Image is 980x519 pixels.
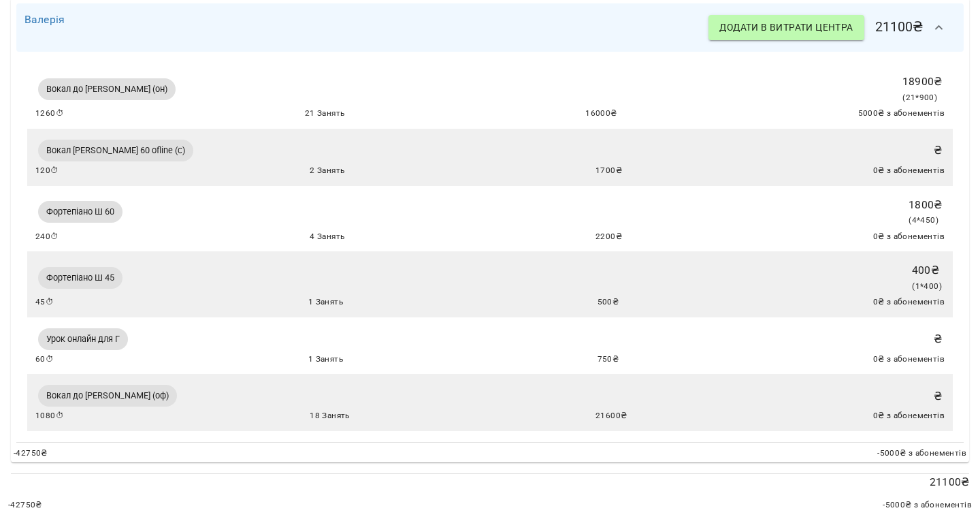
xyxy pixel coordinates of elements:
[595,164,622,178] span: 1700 ₴
[310,230,344,244] span: 4 Занять
[934,388,942,405] p: ₴
[14,447,48,460] span: -42750 ₴
[308,296,343,309] span: 1 Занять
[912,262,942,279] p: 400 ₴
[912,281,942,291] span: ( 1 * 400 )
[8,499,42,512] span: -42750 ₴
[308,353,343,366] span: 1 Занять
[38,206,122,218] span: Фортепіано Ш 60
[598,353,619,366] span: 750 ₴
[11,474,969,490] p: 21100 ₴
[909,197,942,213] p: 1800 ₴
[310,164,344,178] span: 2 Занять
[35,230,59,244] span: 240 ⏱
[35,107,64,121] span: 1260 ⏱
[305,107,345,121] span: 21 Занять
[598,296,619,309] span: 500 ₴
[38,390,177,402] span: Вокал до [PERSON_NAME] (оф)
[883,499,972,512] span: -5000 ₴ з абонементів
[310,409,350,423] span: 18 Занять
[38,333,128,345] span: Урок онлайн для Г
[35,296,54,309] span: 45 ⏱
[708,15,864,40] button: Додати в витрати центра
[873,296,945,309] span: 0 ₴ з абонементів
[934,142,942,159] p: ₴
[877,447,966,460] span: -5000 ₴ з абонементів
[38,144,193,157] span: Вокал [PERSON_NAME] 60 ofline (c)
[719,19,853,35] span: Додати в витрати центра
[873,164,945,178] span: 0 ₴ з абонементів
[858,107,945,121] span: 5000 ₴ з абонементів
[595,230,622,244] span: 2200 ₴
[24,13,65,26] a: Валерія
[585,107,617,121] span: 16000 ₴
[38,83,176,95] span: Вокал до [PERSON_NAME] (он)
[38,272,122,284] span: Фортепіано Ш 45
[595,409,627,423] span: 21600 ₴
[35,409,64,423] span: 1080 ⏱
[873,409,945,423] span: 0 ₴ з абонементів
[873,353,945,366] span: 0 ₴ з абонементів
[902,74,942,90] p: 18900 ₴
[902,93,937,102] span: ( 21 * 900 )
[934,331,942,347] p: ₴
[35,353,54,366] span: 60 ⏱
[35,164,59,178] span: 120 ⏱
[873,230,945,244] span: 0 ₴ з абонементів
[909,215,938,225] span: ( 4 * 450 )
[708,12,955,44] h6: 21100 ₴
